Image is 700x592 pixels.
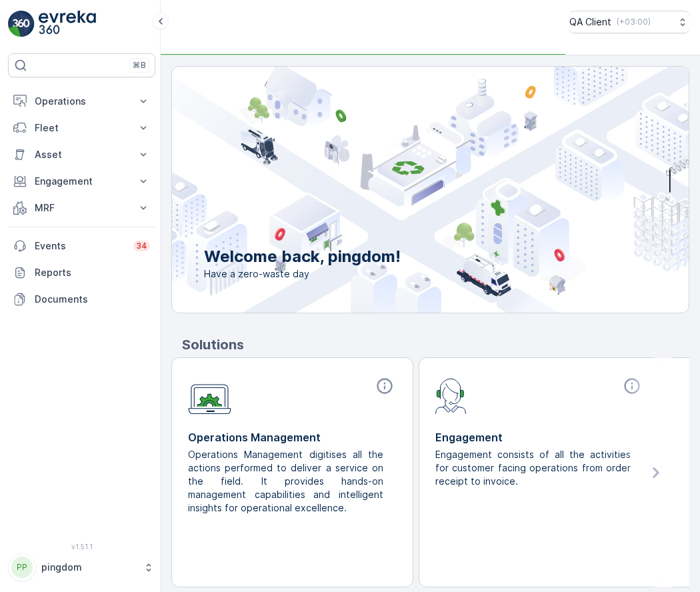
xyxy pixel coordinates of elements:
p: Asset [35,148,129,161]
a: Events34 [8,233,155,259]
p: Engagement [435,429,644,445]
p: QA Client [569,15,611,29]
p: pingdom [41,561,137,574]
img: module-icon [435,377,467,414]
button: Engagement [8,168,155,195]
img: module-icon [188,377,231,415]
p: Solutions [182,335,689,355]
img: city illustration [112,67,689,313]
button: QA Client(+03:00) [569,11,689,33]
a: Reports [8,259,155,286]
p: Documents [35,293,150,306]
p: Fleet [35,121,129,135]
img: logo_light-DOdMpM7g.png [39,11,96,37]
p: 34 [136,241,147,251]
button: PPpingdom [8,553,155,581]
button: MRF [8,195,155,221]
p: MRF [35,201,129,215]
p: ( +03:00 ) [617,17,651,27]
p: Engagement [35,175,129,188]
p: Reports [35,266,150,279]
button: Operations [8,88,155,115]
p: ⌘B [133,60,146,71]
p: Operations [35,95,129,108]
img: logo [8,11,35,37]
button: Fleet [8,115,155,141]
span: v 1.51.1 [8,543,155,551]
p: Operations Management [188,429,397,445]
p: Engagement consists of all the activities for customer facing operations from order receipt to in... [435,448,633,488]
p: Events [35,239,125,253]
p: Welcome back, pingdom! [204,246,401,267]
button: Asset [8,141,155,168]
span: Have a zero-waste day [204,267,401,281]
div: PP [11,557,33,578]
p: Operations Management digitises all the actions performed to deliver a service on the field. It p... [188,448,386,515]
a: Documents [8,286,155,313]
